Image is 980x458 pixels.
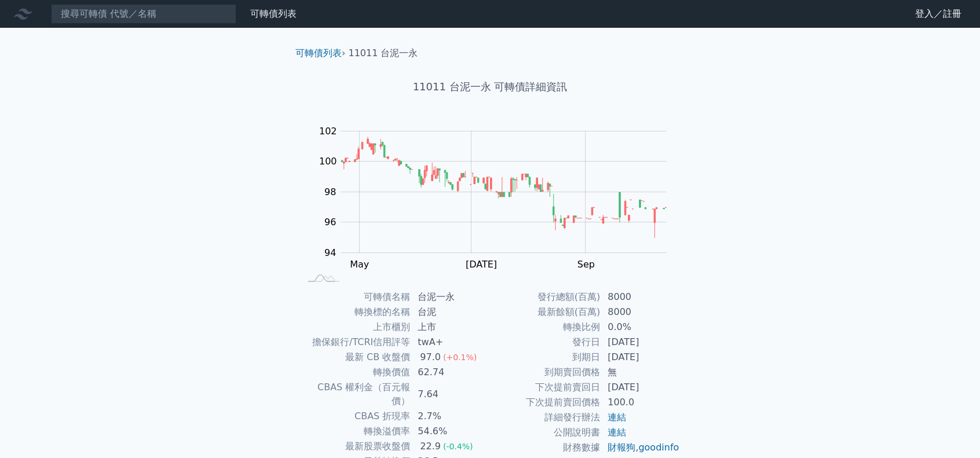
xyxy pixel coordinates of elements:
[490,365,601,380] td: 到期賣回價格
[300,409,411,424] td: CBAS 折現率
[608,412,626,423] a: 連結
[601,380,680,395] td: [DATE]
[601,290,680,305] td: 8000
[443,442,473,451] span: (-0.4%)
[300,350,411,365] td: 最新 CB 收盤價
[300,439,411,454] td: 最新股票收盤價
[418,350,443,364] div: 97.0
[638,442,679,453] a: goodinfo
[300,335,411,350] td: 擔保銀行/TCRI信用評等
[295,47,342,58] a: 可轉債列表
[601,335,680,350] td: [DATE]
[286,79,694,95] h1: 11011 台泥一永 可轉債詳細資訊
[906,5,971,23] a: 登入／註冊
[319,156,337,167] tspan: 100
[490,440,601,455] td: 財務數據
[443,353,477,362] span: (+0.1%)
[411,335,490,350] td: twA+
[300,424,411,439] td: 轉換溢價率
[300,380,411,409] td: CBAS 權利金（百元報價）
[490,305,601,320] td: 最新餘額(百萬)
[295,46,345,60] li: ›
[466,259,497,270] tspan: [DATE]
[601,350,680,365] td: [DATE]
[411,380,490,409] td: 7.64
[490,350,601,365] td: 到期日
[490,395,601,410] td: 下次提前賣回價格
[349,46,418,60] li: 11011 台泥一永
[601,305,680,320] td: 8000
[490,380,601,395] td: 下次提前賣回日
[490,320,601,335] td: 轉換比例
[601,365,680,380] td: 無
[490,335,601,350] td: 發行日
[300,290,411,305] td: 可轉債名稱
[608,442,635,453] a: 財報狗
[411,424,490,439] td: 54.6%
[324,186,336,197] tspan: 98
[300,305,411,320] td: 轉換標的名稱
[608,427,626,438] a: 連結
[350,259,369,270] tspan: May
[411,409,490,424] td: 2.7%
[490,425,601,440] td: 公開說明書
[577,259,595,270] tspan: Sep
[411,305,490,320] td: 台泥
[250,8,297,19] a: 可轉債列表
[313,126,684,270] g: Chart
[319,126,337,137] tspan: 102
[411,320,490,335] td: 上市
[418,439,443,453] div: 22.9
[601,395,680,410] td: 100.0
[51,4,236,24] input: 搜尋可轉債 代號／名稱
[300,365,411,380] td: 轉換價值
[601,320,680,335] td: 0.0%
[324,247,336,258] tspan: 94
[324,217,336,228] tspan: 96
[411,290,490,305] td: 台泥一永
[490,410,601,425] td: 詳細發行辦法
[411,365,490,380] td: 62.74
[490,290,601,305] td: 發行總額(百萬)
[601,440,680,455] td: ,
[300,320,411,335] td: 上市櫃別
